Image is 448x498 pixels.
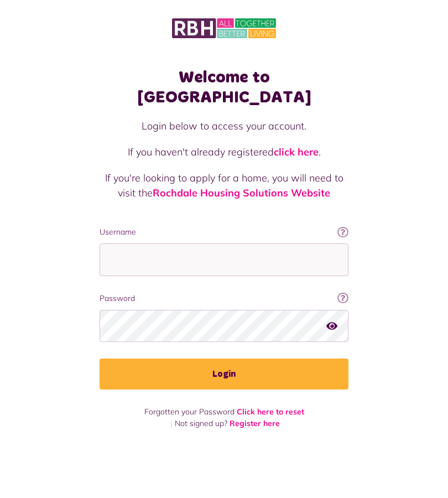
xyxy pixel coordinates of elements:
[274,146,319,158] a: click here
[153,186,330,199] a: Rochdale Housing Solutions Website
[100,170,348,200] p: If you're looking to apply for a home, you will need to visit the
[237,407,304,417] a: Click here to reset
[100,226,348,238] label: Username
[100,293,348,304] label: Password
[100,68,348,107] h1: Welcome to [GEOGRAPHIC_DATA]
[175,418,227,428] span: Not signed up?
[172,17,276,40] img: MyRBH
[144,407,235,417] span: Forgotten your Password
[100,359,348,390] button: Login
[230,418,280,428] a: Register here
[100,144,348,159] p: If you haven't already registered .
[100,118,348,133] p: Login below to access your account.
